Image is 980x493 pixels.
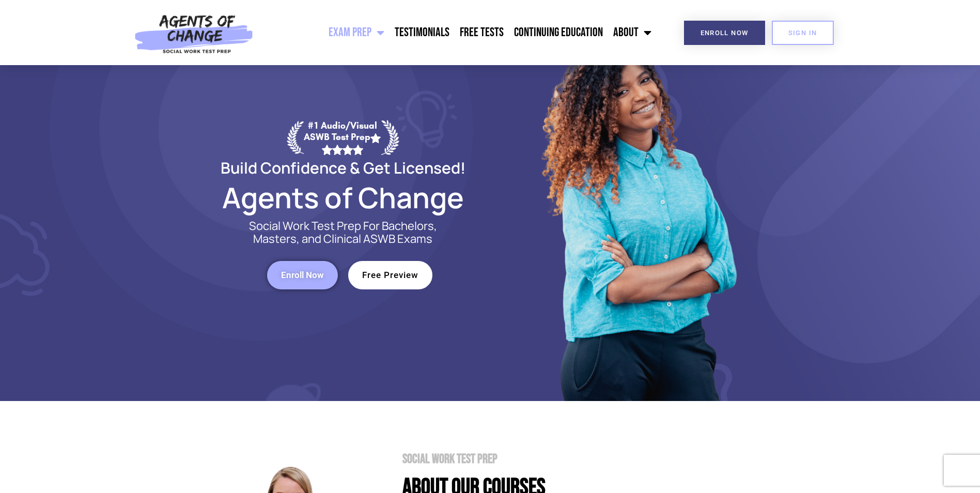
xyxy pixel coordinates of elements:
img: Website Image 1 (1) [534,13,741,401]
span: Free Preview [362,271,418,280]
span: Enroll Now [701,29,749,36]
a: Free Tests [455,20,509,45]
a: Continuing Education [509,20,608,45]
a: Enroll Now [267,261,338,289]
a: SIGN IN [772,21,834,45]
a: Free Preview [348,261,432,289]
a: About [608,20,657,45]
nav: Menu [259,20,657,45]
p: Social Work Test Prep For Bachelors, Masters, and Clinical ASWB Exams [237,220,449,245]
a: Testimonials [390,20,455,45]
a: Exam Prep [323,20,390,45]
span: Enroll Now [281,271,324,280]
div: #1 Audio/Visual ASWB Test Prep [304,120,381,155]
h2: Build Confidence & Get Licensed! [196,160,490,175]
h2: Agents of Change [196,186,490,209]
a: Enroll Now [684,21,765,45]
h1: Social Work Test Prep [402,453,784,466]
span: SIGN IN [788,29,817,36]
